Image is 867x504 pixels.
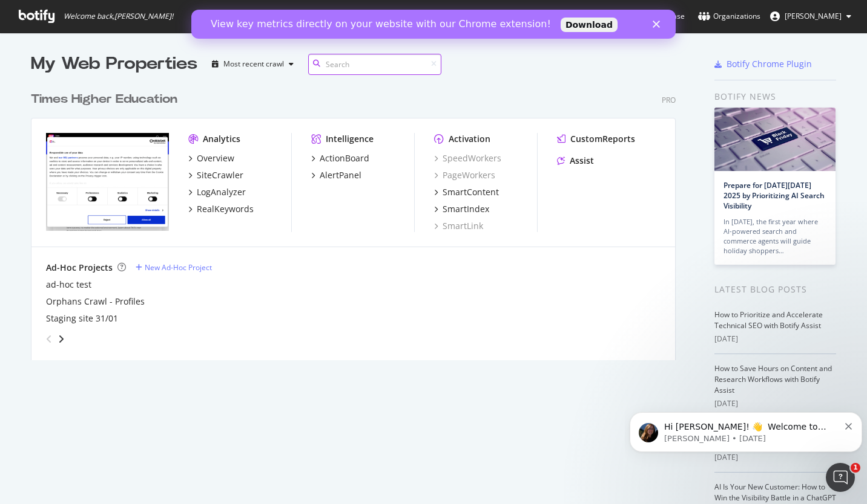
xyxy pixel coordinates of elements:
a: Prepare for [DATE][DATE] 2025 by Prioritizing AI Search Visibility [724,180,825,211]
a: SmartLink [434,220,483,232]
div: Analytics [203,133,240,145]
a: PageWorkers [434,169,495,181]
div: angle-right [57,333,65,345]
a: Overview [188,152,234,164]
div: SiteCrawler [197,169,243,181]
button: [PERSON_NAME] [760,7,861,26]
a: New Ad-Hoc Project [136,262,212,273]
a: SpeedWorkers [434,152,501,164]
a: How to Save Hours on Content and Research Workflows with Botify Assist [714,363,832,395]
a: AlertPanel [311,169,361,181]
a: SmartIndex [434,203,489,215]
a: ActionBoard [311,152,369,164]
span: 1 [851,463,860,473]
div: RealKeywords [197,203,254,215]
iframe: Intercom live chat banner [191,10,676,39]
div: LogAnalyzer [197,186,246,198]
a: CustomReports [557,133,635,145]
div: Botify Chrome Plugin [727,58,812,70]
iframe: Intercom notifications message [625,387,867,471]
a: SiteCrawler [188,169,243,181]
span: Hi [PERSON_NAME]! 👋 Welcome to Botify chat support! Have a question? Reply to this message and ou... [39,35,209,93]
a: RealKeywords [188,203,254,215]
div: CustomReports [570,133,635,145]
div: My Web Properties [31,52,197,76]
div: Close [461,11,473,18]
div: Intelligence [326,133,374,145]
a: Times Higher Education [31,91,182,108]
p: Message from Laura, sent 147w ago [39,47,214,57]
div: Latest Blog Posts [714,283,836,296]
div: Assist [570,155,594,167]
a: Assist [557,155,594,167]
span: Andrew Foreman [785,11,842,21]
div: Activation [449,133,490,145]
a: Staging site 31/01 [46,312,118,325]
div: In [DATE], the first year where AI-powered search and commerce agents will guide holiday shoppers… [724,217,826,256]
div: [DATE] [714,334,836,344]
a: SmartContent [434,186,499,198]
a: How to Prioritize and Accelerate Technical SEO with Botify Assist [714,309,823,331]
div: Overview [197,152,234,164]
div: Organizations [698,10,760,22]
img: https://www.timeshighereducation.com/ [46,133,169,231]
div: SmartIndex [443,203,489,215]
div: Pro [662,95,676,105]
a: LogAnalyzer [188,186,246,198]
a: Botify Chrome Plugin [714,58,812,70]
div: SmartContent [443,186,499,198]
a: ad-hoc test [46,279,91,291]
div: ActionBoard [320,152,369,164]
button: Most recent crawl [207,54,298,74]
img: Prepare for Black Friday 2025 by Prioritizing AI Search Visibility [714,108,836,171]
div: New Ad-Hoc Project [145,262,212,273]
input: Search [308,54,441,75]
div: angle-left [41,329,57,349]
div: AlertPanel [320,169,361,181]
div: Ad-Hoc Projects [46,262,113,274]
div: Most recent crawl [223,60,284,68]
iframe: Intercom live chat [826,463,855,492]
a: Orphans Crawl - Profiles [46,296,145,308]
div: grid [31,76,685,360]
span: Welcome back, [PERSON_NAME] ! [64,11,173,21]
div: Botify news [714,90,836,103]
button: Dismiss notification [220,33,228,43]
div: Times Higher Education [31,91,177,108]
